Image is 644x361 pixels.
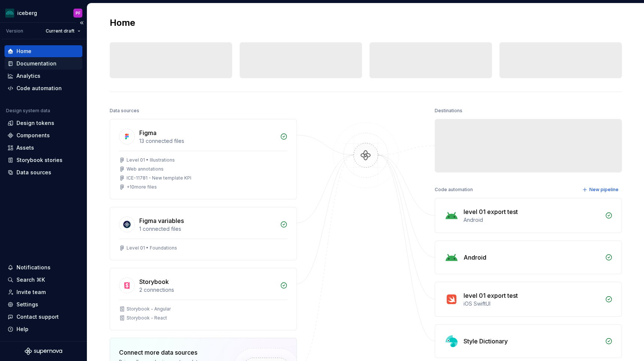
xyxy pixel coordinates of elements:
[4,166,82,178] a: Data sources
[435,105,462,116] div: Destinations
[17,9,37,17] div: iceberg
[16,325,28,333] div: Help
[16,60,57,67] div: Documentation
[16,132,50,139] div: Components
[4,261,82,273] button: Notifications
[4,311,82,323] button: Contact support
[16,48,31,55] div: Home
[4,129,82,141] a: Components
[4,154,82,166] a: Storybook stories
[16,85,62,92] div: Code automation
[139,225,276,233] div: 1 connected files
[16,313,59,321] div: Contact support
[139,137,276,145] div: 13 connected files
[110,119,297,199] a: Figma13 connected filesLevel 01 • IllustrationsWeb annotationsICE-11781 - New template KPI+10more...
[127,306,171,312] div: Storybook - Angular
[46,28,75,34] span: Current draft
[16,264,51,271] div: Notifications
[464,216,601,224] div: Android
[464,337,508,346] div: Style Dictionary
[589,187,619,193] span: New pipeline
[4,58,82,70] a: Documentation
[16,156,63,164] div: Storybook stories
[16,169,51,176] div: Data sources
[76,10,80,16] div: PF
[4,82,82,94] a: Code automation
[5,9,14,18] img: 418c6d47-6da6-4103-8b13-b5999f8989a1.png
[464,300,601,308] div: iOS SwiftUI
[127,175,191,181] div: ICE-11781 - New template KPI
[4,299,82,310] a: Settings
[110,268,297,330] a: Storybook2 connectionsStorybook - AngularStorybook - React
[4,286,82,298] a: Invite team
[4,274,82,286] button: Search ⌘K
[580,184,622,195] button: New pipeline
[6,28,23,34] div: Version
[127,157,175,163] div: Level 01 • Illustrations
[464,291,518,300] div: level 01 export test
[16,276,45,284] div: Search ⌘K
[16,144,34,152] div: Assets
[4,117,82,129] a: Design tokens
[119,348,220,357] div: Connect more data sources
[76,18,87,28] button: Collapse sidebar
[139,286,276,294] div: 2 connections
[6,108,50,114] div: Design system data
[110,17,135,29] h2: Home
[16,72,40,80] div: Analytics
[1,5,85,21] button: icebergPF
[435,184,473,195] div: Code automation
[464,253,486,262] div: Android
[127,166,164,172] div: Web annotations
[4,70,82,82] a: Analytics
[110,105,139,116] div: Data sources
[127,315,167,321] div: Storybook - React
[16,301,38,308] div: Settings
[127,245,177,251] div: Level 01 • Foundations
[127,184,157,190] div: + 10 more files
[4,45,82,57] a: Home
[464,207,518,216] div: level 01 export test
[139,216,184,225] div: Figma variables
[25,348,62,355] svg: Supernova Logo
[4,142,82,154] a: Assets
[110,207,297,260] a: Figma variables1 connected filesLevel 01 • Foundations
[4,323,82,335] button: Help
[16,119,54,127] div: Design tokens
[16,288,46,296] div: Invite team
[139,128,157,137] div: Figma
[139,277,169,286] div: Storybook
[42,26,84,36] button: Current draft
